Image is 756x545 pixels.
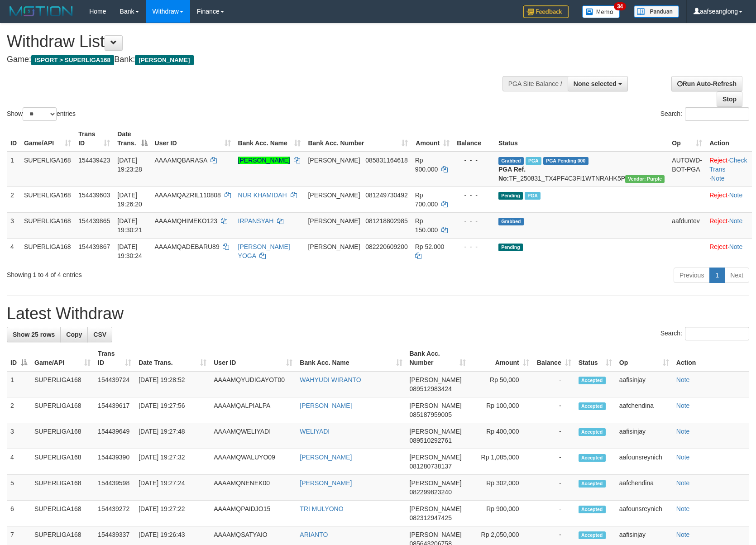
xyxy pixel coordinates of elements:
[406,345,469,371] th: Bank Acc. Number: activate to sort column ascending
[410,531,462,538] span: [PERSON_NAME]
[20,186,75,212] td: SUPERLIGA168
[7,238,20,264] td: 4
[579,428,606,436] span: Accepted
[706,238,752,264] td: ·
[676,479,690,487] a: Note
[7,501,31,526] td: 6
[31,501,94,526] td: SUPERLIGA168
[365,217,407,225] span: Copy 081218802985 to clipboard
[706,186,752,212] td: ·
[457,156,491,165] div: - - -
[308,191,360,199] span: [PERSON_NAME]
[31,397,94,423] td: SUPERLIGA168
[7,449,31,475] td: 4
[533,345,575,371] th: Balance: activate to sort column ascending
[616,475,673,501] td: aafchendina
[676,531,690,538] a: Note
[94,345,135,371] th: Trans ID: activate to sort column ascending
[31,55,114,65] span: ISPORT > SUPERLIGA168
[31,475,94,501] td: SUPERLIGA168
[20,152,75,187] td: SUPERLIGA168
[117,217,142,234] span: [DATE] 19:30:21
[668,152,706,187] td: AUTOWD-BOT-PGA
[210,397,296,423] td: AAAAMQALPIALPA
[709,157,727,164] a: Reject
[78,157,110,164] span: 154439423
[568,76,628,91] button: None selected
[300,402,352,409] a: [PERSON_NAME]
[365,191,407,199] span: Copy 081249730492 to clipboard
[533,397,575,423] td: -
[709,217,727,225] a: Reject
[523,5,569,18] img: Feedback.jpg
[498,192,523,200] span: Pending
[300,428,330,435] a: WELIYADI
[673,345,749,371] th: Action
[533,423,575,449] td: -
[410,376,462,383] span: [PERSON_NAME]
[533,475,575,501] td: -
[117,157,142,173] span: [DATE] 19:23:28
[155,191,221,199] span: AAAAMQAZRIL110808
[706,126,752,152] th: Action
[78,243,110,250] span: 154439867
[300,531,328,538] a: ARIANTO
[155,157,207,164] span: AAAAMQBARASA
[709,191,727,199] a: Reject
[308,217,360,225] span: [PERSON_NAME]
[7,152,20,187] td: 1
[210,345,296,371] th: User ID: activate to sort column ascending
[94,501,135,526] td: 154439272
[300,454,352,461] a: [PERSON_NAME]
[498,157,524,165] span: Grabbed
[93,331,106,338] span: CSV
[616,449,673,475] td: aafounsreynich
[469,449,533,475] td: Rp 1,085,000
[78,217,110,225] span: 154439865
[410,428,462,435] span: [PERSON_NAME]
[210,423,296,449] td: AAAAMQWELIYADI
[94,371,135,397] td: 154439724
[210,501,296,526] td: AAAAMQPAIDJO15
[711,175,725,182] a: Note
[616,423,673,449] td: aafisinjay
[300,479,352,487] a: [PERSON_NAME]
[155,217,218,225] span: AAAAMQHIMEKO123
[498,244,523,251] span: Pending
[308,243,360,250] span: [PERSON_NAME]
[410,454,462,461] span: [PERSON_NAME]
[660,107,749,121] label: Search:
[7,267,308,279] div: Showing 1 to 4 of 4 entries
[7,126,20,152] th: ID
[135,423,210,449] td: [DATE] 19:27:48
[23,107,57,121] select: Showentries
[117,191,142,208] span: [DATE] 19:26:20
[709,243,727,250] a: Reject
[7,371,31,397] td: 1
[709,157,747,173] a: Check Trans
[365,243,407,250] span: Copy 082220609200 to clipboard
[582,5,620,18] img: Button%20Memo.svg
[469,371,533,397] td: Rp 50,000
[7,345,31,371] th: ID: activate to sort column descending
[533,501,575,526] td: -
[135,501,210,526] td: [DATE] 19:27:22
[411,126,454,152] th: Amount: activate to sort column ascending
[296,345,406,371] th: Bank Acc. Name: activate to sort column ascending
[634,5,679,18] img: panduan.png
[410,479,462,487] span: [PERSON_NAME]
[676,428,690,435] a: Note
[457,216,491,225] div: - - -
[676,454,690,461] a: Note
[210,371,296,397] td: AAAAMQYUDIGAYOT00
[7,397,31,423] td: 2
[709,268,725,283] a: 1
[674,268,710,283] a: Previous
[575,345,616,371] th: Status: activate to sort column ascending
[498,218,524,225] span: Grabbed
[676,376,690,383] a: Note
[304,126,411,152] th: Bank Acc. Number: activate to sort column ascending
[60,327,88,342] a: Copy
[135,449,210,475] td: [DATE] 19:27:32
[415,243,445,250] span: Rp 52.000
